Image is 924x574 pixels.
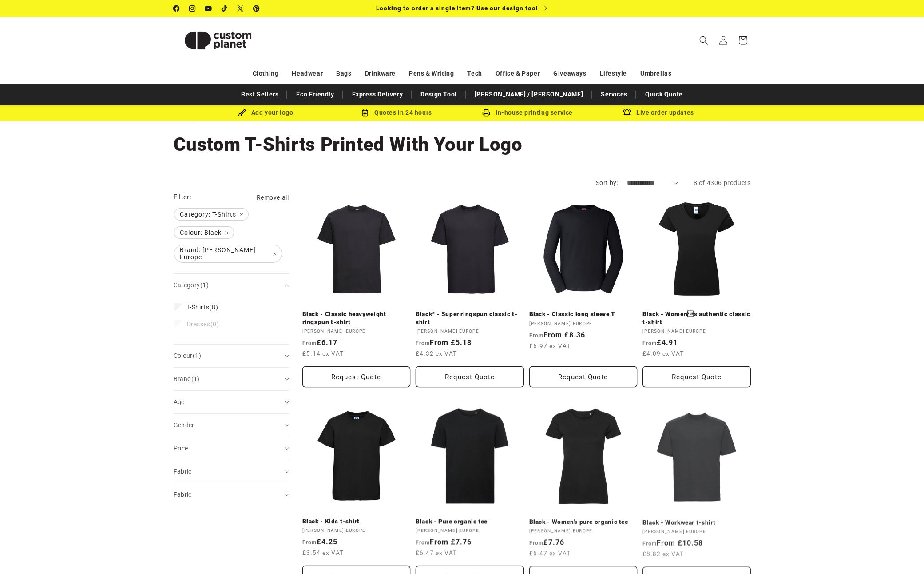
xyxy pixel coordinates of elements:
span: Category: T-Shirts [174,209,248,220]
button: Request Quote [529,366,638,387]
button: Request Quote [416,366,524,387]
a: Drinkware [365,66,396,81]
span: (1) [191,375,200,382]
label: Sort by: [596,179,618,186]
a: Office & Paper [496,66,540,81]
a: Giveaways [553,66,586,81]
span: Colour: Black [174,227,234,238]
summary: Brand (1 selected) [174,368,289,390]
span: Fabric [174,468,192,475]
span: (1) [200,281,209,289]
span: Brand [174,375,200,382]
a: Black - Workwear t-shirt [642,518,751,526]
button: Request Quote [302,366,411,387]
summary: Colour (1 selected) [174,345,289,367]
span: Looking to order a single item? Use our design tool [376,4,538,12]
a: Black* - Super ringspun classic t-shirt [416,310,524,326]
a: Remove all [257,192,289,203]
a: Umbrellas [640,66,671,81]
img: In-house printing [482,109,490,117]
summary: Search [694,31,714,50]
summary: Price [174,437,289,460]
span: (8) [187,303,218,311]
a: Best Sellers [237,87,283,102]
summary: Age (0 selected) [174,391,289,413]
div: In-house printing service [462,107,593,118]
a: Tech [467,66,482,81]
a: Black - Kids t-shirt [302,518,411,526]
span: T-Shirts [187,304,210,311]
span: Price [174,445,188,452]
a: Design Tool [416,87,461,102]
a: Black - Classic heavyweight ringspun t-shirt [302,310,411,326]
div: Add your logo [200,107,331,118]
a: Express Delivery [348,87,408,102]
img: Custom Planet [174,20,262,60]
a: [PERSON_NAME] / [PERSON_NAME] [470,87,587,102]
a: Eco Friendly [292,87,338,102]
h1: Custom T-Shirts Printed With Your Logo [174,132,751,157]
span: Brand: [PERSON_NAME] Europe [174,245,282,262]
a: Category: T-Shirts [174,209,249,220]
summary: Fabric (0 selected) [174,483,289,506]
a: Services [596,87,632,102]
img: Brush Icon [238,109,246,117]
summary: Category (1 selected) [174,274,289,297]
summary: Fabric (0 selected) [174,460,289,483]
span: Category [174,281,209,289]
a: Clothing [253,66,279,81]
a: Bags [336,66,351,81]
a: Headwear [292,66,323,81]
a: Black - Classic long sleeve T [529,310,638,318]
a: Black - Womens authentic classic t-shirt [642,310,751,326]
a: Custom Planet [170,17,266,64]
div: Quotes in 24 hours [331,107,462,118]
img: Order updates [623,109,631,117]
a: Quick Quote [641,87,687,102]
a: Lifestyle [600,66,627,81]
div: Live order updates [593,107,724,118]
a: Pens & Writing [409,66,454,81]
span: 8 of 4306 products [694,179,751,186]
span: Age [174,398,185,405]
span: Remove all [257,194,289,201]
a: Black - Pure organic tee [416,518,524,526]
button: Request Quote [642,366,751,387]
span: Fabric [174,491,192,498]
a: Black - Women's pure organic tee [529,518,638,526]
summary: Gender (0 selected) [174,414,289,437]
h2: Filter: [174,192,192,202]
img: Order Updates Icon [361,109,369,117]
a: Colour: Black [174,227,234,238]
span: Gender [174,421,194,429]
span: Colour [174,352,202,359]
span: (1) [193,352,201,359]
a: Brand: [PERSON_NAME] Europe [174,245,282,262]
